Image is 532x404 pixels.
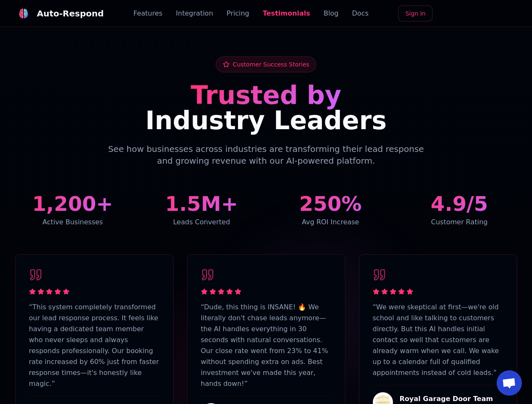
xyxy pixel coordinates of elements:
a: Auto-Respond [15,5,104,22]
a: Features [134,8,163,19]
a: Blog [323,8,338,19]
a: Docs [352,8,369,19]
span: Industry Leaders [145,106,387,135]
p: “ This system completely transformed our lead response process. It feels like having a dedicated ... [29,302,160,389]
a: Open chat [497,370,522,396]
a: Sign In [398,5,433,21]
div: 250% [273,194,388,214]
img: logo.svg [18,8,28,19]
div: 1,200+ [15,194,131,214]
div: Avg ROI Increase [273,217,388,227]
a: Pricing [227,8,249,19]
span: Customer Success Stories [233,60,310,69]
h4: Royal Garage Door Team [400,394,493,404]
p: “ We were skeptical at first—we're old school and like talking to customers directly. But this AI... [373,302,503,378]
div: Customer Rating [402,217,517,227]
div: Active Businesses [15,217,131,227]
div: 4.9/5 [402,194,517,214]
div: Auto-Respond [37,8,104,19]
div: 1.5M+ [144,194,259,214]
iframe: Sign in with Google Button [435,5,521,23]
p: See how businesses across industries are transforming their lead response and growing revenue wit... [104,143,428,167]
span: Trusted by [191,80,342,110]
a: Integration [176,8,213,19]
a: Testimonials [263,8,310,19]
div: Leads Converted [144,217,259,227]
p: “ Dude, this thing is INSANE! 🔥 We literally don't chase leads anymore—the AI handles everything ... [201,302,331,389]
